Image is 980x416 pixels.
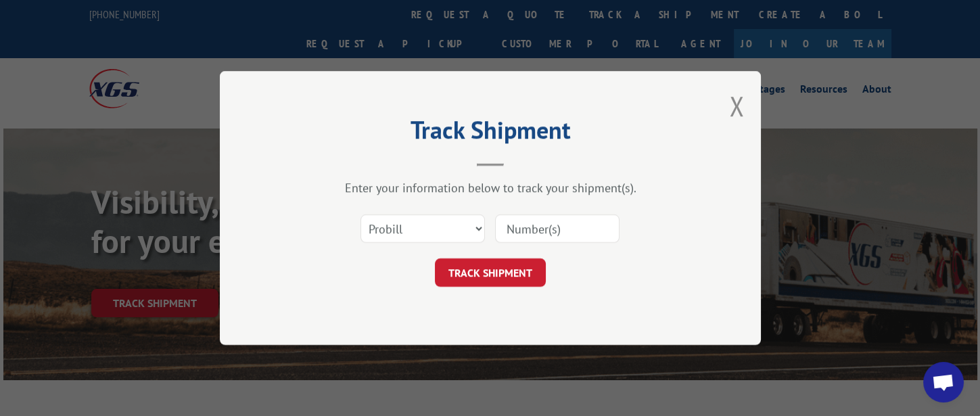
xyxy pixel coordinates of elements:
button: Close modal [729,88,744,124]
div: Enter your information below to track your shipment(s). [287,180,693,195]
button: TRACK SHIPMENT [435,258,546,287]
input: Number(s) [495,214,620,243]
h2: Track Shipment [287,120,693,146]
div: Open chat [923,362,964,402]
